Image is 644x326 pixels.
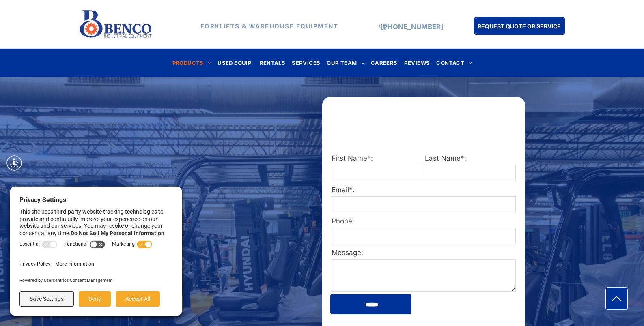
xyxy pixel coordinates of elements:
a: REQUEST QUOTE OR SERVICE [474,17,565,35]
label: Last Name*: [425,153,516,164]
a: [PHONE_NUMBER] [381,23,443,31]
a: OUR TEAM [323,57,368,68]
a: PRODUCTS [169,57,215,68]
label: Email*: [332,185,516,195]
strong: FORKLIFTS & WAREHOUSE EQUIPMENT [200,22,338,30]
label: Message: [332,248,516,258]
a: RENTALS [256,57,289,68]
a: REVIEWS [401,57,433,68]
a: USED EQUIP. [214,57,256,68]
span: REQUEST QUOTE OR SERVICE [478,19,561,34]
a: CAREERS [368,57,401,68]
label: Phone: [332,216,516,227]
label: First Name*: [332,153,422,164]
a: SERVICES [289,57,323,68]
a: CONTACT [433,57,475,68]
